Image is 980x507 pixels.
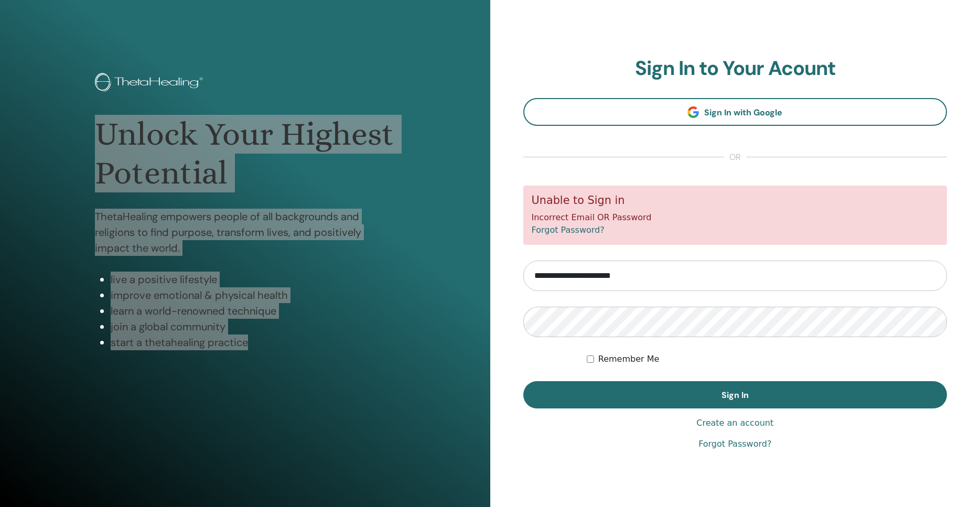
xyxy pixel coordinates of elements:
span: or [724,151,746,164]
h5: Unable to Sign in [532,194,939,207]
li: improve emotional & physical health [111,287,395,303]
label: Remember Me [598,353,660,365]
span: Sign In [721,390,749,401]
h2: Sign In to Your Acount [523,57,947,81]
a: Forgot Password? [532,225,605,235]
li: learn a world-renowned technique [111,303,395,319]
a: Sign In with Google [523,98,947,126]
li: live a positive lifestyle [111,272,395,287]
button: Sign In [523,381,947,408]
a: Create an account [696,417,773,429]
p: ThetaHealing empowers people of all backgrounds and religions to find purpose, transform lives, a... [95,209,395,256]
li: start a thetahealing practice [111,335,395,350]
div: Incorrect Email OR Password [523,186,947,245]
a: Forgot Password? [698,438,771,450]
li: join a global community [111,319,395,335]
span: Sign In with Google [704,107,782,118]
h1: Unlock Your Highest Potential [95,115,395,193]
div: Keep me authenticated indefinitely or until I manually logout [587,353,947,365]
